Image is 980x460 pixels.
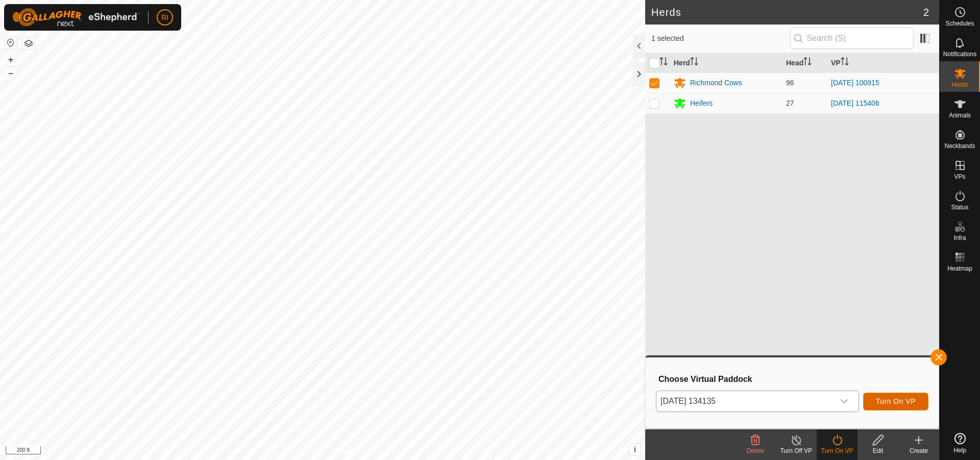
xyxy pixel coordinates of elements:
img: Gallagher Logo [12,8,140,27]
div: Heifers [690,98,713,109]
span: Neckbands [944,143,975,149]
span: VPs [954,174,965,180]
button: + [5,54,17,66]
span: Delete [747,447,765,454]
p-sorticon: Activate to sort [841,59,849,67]
span: Help [953,447,966,453]
span: Infra [953,235,966,241]
span: 2025-07-16 134135 [656,391,834,411]
span: Turn On VP [876,397,916,405]
p-sorticon: Activate to sort [803,59,812,67]
div: Create [898,446,939,455]
th: VP [827,53,939,73]
a: Help [940,429,980,457]
div: Edit [857,446,898,455]
div: dropdown trigger [834,391,854,411]
th: Head [782,53,827,73]
span: Animals [949,112,971,118]
span: 2 [923,5,929,20]
span: 1 selected [651,33,790,44]
span: Herds [951,82,968,88]
span: i [634,445,636,454]
p-sorticon: Activate to sort [659,59,668,67]
span: Schedules [945,20,974,27]
input: Search (S) [790,28,914,49]
button: Turn On VP [863,393,928,410]
p-sorticon: Activate to sort [690,59,698,67]
span: Status [951,204,968,210]
a: [DATE] 115406 [831,99,879,107]
button: Map Layers [22,37,35,50]
h3: Choose Virtual Paddock [658,374,928,384]
span: 96 [786,79,794,87]
div: Turn Off VP [776,446,817,455]
a: [DATE] 100915 [831,79,879,87]
a: Privacy Policy [282,447,321,456]
span: Heatmap [947,265,972,272]
span: 27 [786,99,794,107]
span: Notifications [943,51,976,57]
a: Contact Us [333,447,363,456]
div: Richmond Cows [690,78,742,88]
button: i [629,444,641,455]
span: RI [161,12,168,23]
button: Reset Map [5,37,17,49]
h2: Herds [651,6,923,18]
button: – [5,67,17,79]
th: Herd [670,53,782,73]
div: Turn On VP [817,446,857,455]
